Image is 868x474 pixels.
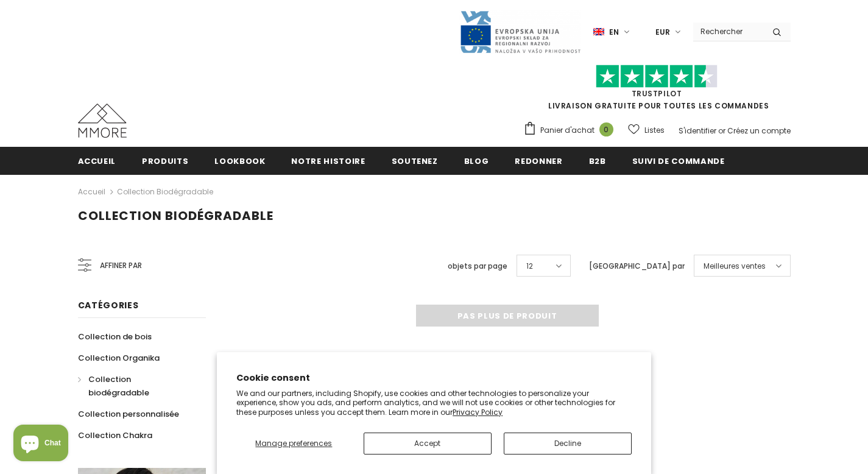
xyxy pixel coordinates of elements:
[693,23,763,40] input: Search Site
[392,147,438,174] a: soutenez
[459,10,581,54] img: Javni Razpis
[78,347,160,369] a: Collection Organika
[593,27,604,37] img: i-lang-1.png
[718,126,725,136] span: or
[526,260,533,272] span: 12
[78,104,127,138] img: Cas MMORE
[632,155,725,167] span: Suivi de commande
[392,155,438,167] span: soutenez
[727,126,791,136] a: Créez un compte
[78,430,152,441] span: Collection Chakra
[88,373,149,398] span: Collection biodégradable
[655,26,670,38] span: EUR
[78,408,179,420] span: Collection personnalisée
[523,70,791,111] span: LIVRAISON GRATUITE POUR TOUTES LES COMMANDES
[236,433,351,455] button: Manage preferences
[214,147,265,174] a: Lookbook
[255,438,332,448] span: Manage preferences
[78,185,105,199] a: Accueil
[704,260,766,272] span: Meilleures ventes
[609,26,619,38] span: en
[464,147,489,174] a: Blog
[78,207,273,224] span: Collection biodégradable
[214,155,265,167] span: Lookbook
[78,155,116,167] span: Accueil
[236,372,632,384] h2: Cookie consent
[78,326,152,347] a: Collection de bois
[364,433,492,455] button: Accept
[504,433,632,455] button: Decline
[78,369,192,403] a: Collection biodégradable
[679,126,716,136] a: S'identifier
[515,147,562,174] a: Redonner
[78,299,139,311] span: Catégories
[117,186,213,197] a: Collection biodégradable
[10,425,72,464] inbox-online-store-chat: Shopify online store chat
[448,260,507,272] label: objets par page
[78,403,179,425] a: Collection personnalisée
[100,259,142,272] span: Affiner par
[596,65,718,88] img: Faites confiance aux étoiles pilotes
[599,122,613,136] span: 0
[142,155,188,167] span: Produits
[459,26,581,37] a: Javni Razpis
[142,147,188,174] a: Produits
[291,155,365,167] span: Notre histoire
[78,331,152,342] span: Collection de bois
[644,124,665,136] span: Listes
[453,407,503,417] a: Privacy Policy
[632,147,725,174] a: Suivi de commande
[540,124,595,136] span: Panier d'achat
[628,119,665,141] a: Listes
[78,425,152,446] a: Collection Chakra
[78,147,116,174] a: Accueil
[515,155,562,167] span: Redonner
[589,260,685,272] label: [GEOGRAPHIC_DATA] par
[632,88,682,99] a: TrustPilot
[78,352,160,364] span: Collection Organika
[291,147,365,174] a: Notre histoire
[589,147,606,174] a: B2B
[589,155,606,167] span: B2B
[236,389,632,417] p: We and our partners, including Shopify, use cookies and other technologies to personalize your ex...
[523,121,619,140] a: Panier d'achat 0
[464,155,489,167] span: Blog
